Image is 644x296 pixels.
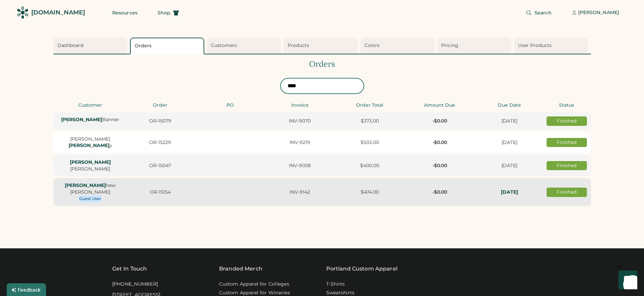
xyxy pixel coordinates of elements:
div: OR-15229 [127,139,193,146]
div: [PHONE_NUMBER] [112,281,158,288]
strong: [PERSON_NAME] [61,116,102,122]
button: Shop [149,6,187,19]
strong: [PERSON_NAME] [70,159,111,165]
div: [DATE] [477,162,543,169]
a: Portland Custom Apparel [326,265,397,273]
div: Amount Due [407,102,473,109]
iframe: Front Chat [612,266,641,295]
div: Finished [547,188,587,197]
div: User Products [518,42,586,49]
div: Order Total [337,102,403,109]
div: Get In Touch [112,265,147,273]
div: OR-15154 [127,189,193,196]
div: $373.00 [337,118,403,125]
div: Customers [211,42,279,49]
div: INV-9219 [267,139,333,146]
div: Dashboard [57,42,126,49]
div: [DATE] [477,139,543,146]
div: OR-15047 [127,162,193,169]
div: INV-9038 [267,162,333,169]
div: Banner [57,116,123,123]
div: [PERSON_NAME] [578,9,619,16]
div: $503.00 [337,139,403,146]
span: Search [534,10,552,15]
div: Branded Merch [219,265,262,273]
div: hew [PERSON_NAME] [57,182,123,195]
div: Orders [135,43,202,49]
div: Products [288,42,356,49]
div: Customer [57,102,123,109]
div: -$0.00 [407,139,473,146]
div: Colors [364,42,433,49]
div: Orders [53,58,591,70]
div: In-Hands: Tue, Feb 25, 2025 [477,189,543,196]
div: [DOMAIN_NAME] [31,8,85,17]
img: Rendered Logo - Screens [17,7,29,18]
div: [DATE] [477,118,543,125]
div: Finished [547,116,587,126]
div: $400.00 [337,162,403,169]
div: Status [547,102,587,109]
div: $474.00 [337,189,403,196]
div: Invoice [267,102,333,109]
a: Custom Apparel for Colleges [219,281,289,288]
div: Order [127,102,193,109]
div: PO [197,102,263,109]
button: Resources [104,6,145,19]
div: Due Date [477,102,543,109]
strong: [PERSON_NAME] [65,182,106,188]
div: Pricing [441,42,509,49]
div: OR-15079 [127,118,193,125]
span: Shop [158,10,170,15]
div: -$0.00 [407,162,473,169]
div: [PERSON_NAME] [57,159,123,172]
div: INV-9142 [267,189,333,196]
div: -$0.00 [407,189,473,196]
strong: [PERSON_NAME] [69,142,110,148]
a: T-Shirts [326,281,345,288]
div: [PERSON_NAME] y [57,136,123,149]
button: Search [518,6,560,19]
div: Guest User [79,196,101,201]
div: INV-9070 [267,118,333,125]
div: Finished [547,161,587,170]
div: Finished [547,138,587,147]
div: -$0.00 [407,118,473,125]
